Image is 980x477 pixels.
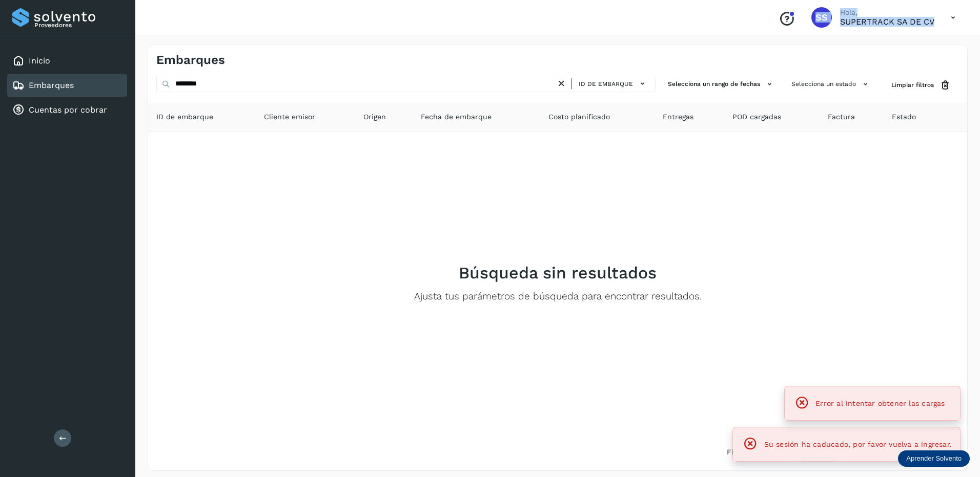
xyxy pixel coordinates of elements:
span: Limpiar filtros [891,80,934,90]
span: POD cargadas [732,112,781,122]
span: Costo planificado [548,112,610,122]
span: Filtros por página : [727,447,794,458]
button: ID de embarque [576,76,651,91]
a: Cuentas por cobrar [29,105,107,115]
p: Ajusta tus parámetros de búsqueda para encontrar resultados. [414,291,702,302]
a: Inicio [29,56,50,66]
p: Proveedores [34,21,123,29]
span: ID de embarque [579,79,633,89]
span: Error al intentar obtener las cargas [815,399,945,407]
span: Cliente emisor [264,112,315,122]
span: Entregas [663,112,693,122]
button: Selecciona un rango de fechas [664,76,779,93]
span: Factura [828,112,855,122]
h4: Embarques [156,53,225,68]
p: SUPERTRACK SA DE CV [840,17,934,27]
div: Inicio [7,50,127,72]
p: Hola, [840,8,934,17]
button: Limpiar filtros [883,76,959,95]
span: ID de embarque [156,112,213,122]
span: Origen [363,112,386,122]
span: Fecha de embarque [421,112,492,122]
span: Su sesión ha caducado, por favor vuelva a ingresar. [764,440,952,448]
span: Estado [892,112,916,122]
div: Cuentas por cobrar [7,99,127,121]
p: Aprender Solvento [906,454,962,463]
div: Aprender Solvento [898,450,970,467]
a: Embarques [29,80,74,90]
div: Embarques [7,74,127,97]
button: Selecciona un estado [787,76,875,93]
h2: Búsqueda sin resultados [459,263,657,283]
